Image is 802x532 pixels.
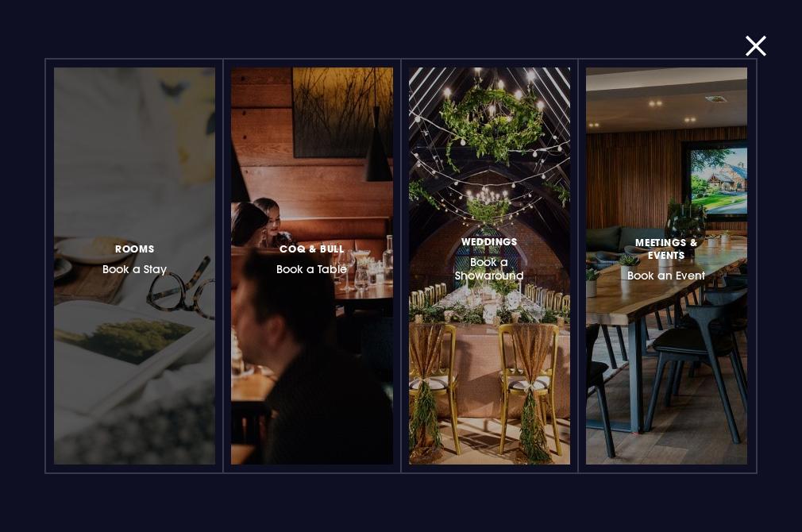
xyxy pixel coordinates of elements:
h3: Book a Stay [102,240,167,276]
a: WeddingsBook a Showaround [409,67,570,465]
h3: Book an Event [620,233,713,283]
h3: Book a Showaround [443,233,536,283]
a: Meetings & EventsBook an Event [586,67,747,465]
span: Meetings & Events [620,236,713,261]
a: Coq & BullBook a Table [231,67,392,465]
span: Coq & Bull [280,242,344,255]
span: Weddings [461,235,518,248]
a: RoomsBook a Stay [54,67,215,465]
h3: Book a Table [276,240,347,276]
span: Rooms [115,242,154,255]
